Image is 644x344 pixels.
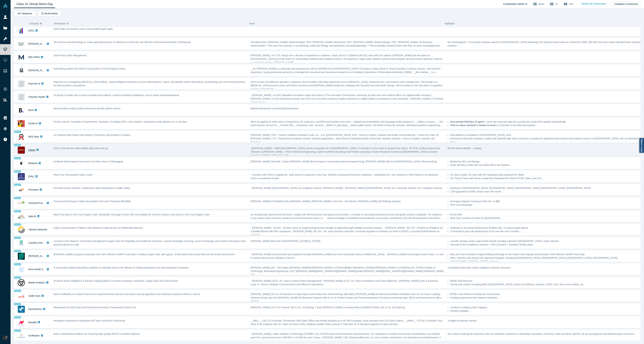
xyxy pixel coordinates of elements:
[18,306,25,313] img: NachoNacho's Logo
[14,223,21,226] span: Alumni
[18,40,25,48] img: Qumir Nano's Logo
[18,54,25,61] img: MELURNA's Logo
[251,107,299,110] span: Bioinformaticians/AI scientists/MDs/Engineers.
[18,27,25,34] img: Tally.AI's Logo
[14,11,36,16] button: All Categories
[14,184,21,186] span: Alumni
[54,28,114,30] span: [URL] helps researchers never miss breakthroughs again.
[14,0,55,8] a: Class XL Virtual Demo Day
[18,200,25,207] img: Universal Fuel Technologies's Logo
[14,210,21,212] span: Alumni
[14,170,21,173] span: Alumni
[14,277,21,279] span: Alumni
[450,137,641,144] li: Entering the financial institutions market with potential high-value customers, including 60 sign...
[251,41,442,47] span: Founding Team *[PERSON_NAME], Biotechnologist, PhD* *[PERSON_NAME], Biochemist, PhD* *[PERSON_NAM...
[14,290,21,292] span: Alumni
[251,280,438,286] span: - [PERSON_NAME] (CEO, 15+ Years in Data Product Management) - [PERSON_NAME] (CTO, 15+ Years in Bu...
[14,316,21,318] span: Alumni
[29,20,39,27] span: Company
[54,306,136,309] span: Marketplace for B2B SaaS and Professional Services, Powered by Fintech & AI
[54,319,125,322] span: Workplace Assistants to Streamline HR Tasks and Boost Productivity
[28,149,35,151] a: Kaspix
[54,94,179,97] span: AI agents in health care to assist providers and patients, produce marketing intelligence, and to...
[18,160,25,167] img: Metabob's Logo
[54,147,108,150] span: AI for 170B sensors where digital chips will never go
[28,122,38,125] a: Donkit AI
[28,255,57,257] a: [PERSON_NAME] Surgical
[448,332,641,336] p: We continue build great momentum with our enterprise customers in automotive, aerospace, industri...
[28,228,47,231] a: Operant Networks
[251,173,438,180] span: - Founders with PhDs in Applied ML, Built Several Companies in the Past, Worked at Advanced Resea...
[54,81,245,87] span: PayCare AI is reimagining [MEDICAL_DATA] billing—using intelligent automation so prior authorizat...
[251,306,405,309] span: [PERSON_NAME] (18 Yrs in Finance, MS in CS, 3rd Startup, 1 Exit); [PERSON_NAME] (ex Amazon/Micros...
[54,200,131,203] span: Chemical Technology to Make Renewable Fuels and Chemicals Affordable
[14,263,21,265] span: Alumni
[450,279,641,283] li: $300K ARR Revenue
[18,94,25,101] img: Polyview Health's Logo
[54,54,87,57] span: Data Privacy Risk Management
[251,134,438,143] span: [PERSON_NAME], CEO - Former Caribbean Research Lead, JLL - B.A. [GEOGRAPHIC_DATA], 2018 - Fluent ...
[251,213,443,219] span: An exceptionally experienced tech team, coupled with life-long farmer and agronomist founders, co...
[450,160,641,163] li: Backed by NEC and Netapp
[54,107,121,110] span: Bioinformatics analysis platform/Disease-specific patient cohorts.
[539,2,544,6] p: days
[54,134,131,136] span: AI-Powered Real Estate Data Mining, Processing, and Analytics Company
[29,20,51,27] button: Company
[28,321,37,324] a: Moodbit
[14,237,21,239] span: Alumni
[18,239,25,246] img: Laundris Autonomous Inventory Management's Logo
[639,138,644,153] a: Report a bug!
[18,226,25,233] img: Operant Networks's Logo
[569,2,573,6] p: min
[450,309,641,313] li: Infinitely Scalable ...
[54,20,246,27] button: Description
[251,200,400,203] span: [PERSON_NAME] (3 Profitable Exits; [PERSON_NAME]); [PERSON_NAME] (>10x Exit, >30 Patents); [PERSO...
[54,293,200,295] span: Boost Profitability of a Dairy Producer by Using Proprietary Sensors and Deep Learning Algorithms...
[28,241,76,244] a: Laundris Autonomous Inventory Management
[54,41,191,43] span: We harness nanotechnology to create agricultural inputs as effective as chemicals, but with the e...
[450,120,641,124] li: — turns raw corporate data into a production-ready RAG pipeline automatically.
[14,250,21,252] span: Alumni
[18,80,25,87] img: PayCare AI 's Logo
[14,144,21,146] span: Alumni
[18,67,25,74] img: Renna's Logo
[251,147,440,157] span: 1)[PERSON_NAME] —MBA [GEOGRAPHIC_DATA], former ecosystem VP at [GEOGRAPHIC_DATA]. Co-founder & CE...
[28,188,39,191] a: Perimeter
[54,120,187,123] span: Donkit ends the “hundreds-of-experiments” headache of building RAG—one prompt in, production-read...
[450,306,641,309] li: Created & Leading a New Category
[251,120,443,127] span: We’re an applied-AI strike team of researchers, ML engineers, and B2B SaaS builders who have: - s...
[54,226,143,229] span: Edge Communications Platform with Advanced Cybersecurity for Distributed Networks
[54,187,131,189] span: Perimeter brings real-time, collaborative data visualization to public safety.
[14,330,21,332] span: Alumni
[612,2,640,6] button: Feedback to Alchemist
[450,173,641,177] li: 3X QoQ Growth, 5k Users with 5k+ Meetings/Calls Analyzed Per Week
[251,226,443,236] span: - [PERSON_NAME] - BS,MS - 25+year carrer as enginner/engineering manager at Aglient/Keysight Mult...
[251,253,443,259] span: - [PERSON_NAME] (neuroscientist and engineer) founded [PERSON_NAME] due to her long family histor...
[251,266,444,276] span: [PERSON_NAME] (26) - CEO [https://[DOMAIN_NAME]/in/[PERSON_NAME]-m-3723b783](https://[DOMAIN_NAME...
[28,162,37,165] a: Metabob
[38,11,61,16] button: Bookmarked
[562,1,568,7] div: 43
[450,133,641,137] li: Data platforms completed in [GEOGRAPHIC_DATA], 2023.
[448,40,641,48] p: Bio-nanofungicide: 3 successful soybean seasons in [GEOGRAPHIC_DATA] obtaining a 9% yield increas...
[54,280,179,282] span: AI-driven threat intelligence & decision making platform to protect company’s reputation, supply ...
[448,147,641,150] p: $170B Sensor Market → Analog ...
[3,4,8,8] img: Alchemist Vault Logo
[450,240,559,242] em: Laundris already serves major hotels brands including CitizenM, [GEOGRAPHIC_DATA], Virgin, Marriott,
[54,266,189,269] span: A nanoscale-enabled drug delivery platform to radically improve the efficacy of existing therapeu...
[450,243,533,246] em: Secured its first Healthcare customer - HHS (Laundris + Standard Textiles pilot).
[450,230,641,233] li: Contracted to grow site deployments by 6x over the next 9 months ...
[54,240,246,246] span: Laundris is the “Waymo” of Inventory Management Supply Chain for hospitality and healthcare indus...
[18,133,25,140] img: RED Atlas's Logo
[3,336,8,340] img: Rami Chousein's Account
[54,20,66,27] span: Description
[18,332,25,339] img: GridRaster's Logo
[448,266,641,269] p: *completed nationwide market validation customer discovery ...
[549,1,555,7] div: 01
[18,253,25,260] img: Hubly Surgical's Logo
[450,203,641,207] li: 40% Cost Advantage ...
[450,177,641,180] li: 30+ Person Team with Senior Leadership Onboarded for Head of GTM, Sales, and CSX ...
[18,120,25,127] img: Donkit AI's Logo
[450,186,641,190] li: Deployed in [GEOGRAPHIC_DATA], [GEOGRAPHIC_DATA], [GEOGRAPHIC_DATA], [GEOGRAPHIC_DATA], [GEOGRAPH...
[251,319,442,326] span: __Miho__: CEO & Co-founder. (Previously Chief Sales Officer and People Analytics at a HR Tech com...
